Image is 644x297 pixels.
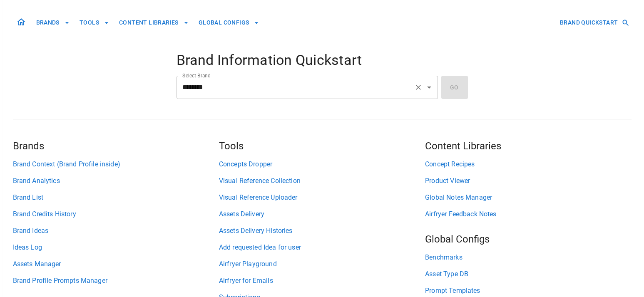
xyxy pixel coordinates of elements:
[425,176,631,186] a: Product Viewer
[425,286,631,296] a: Prompt Templates
[219,243,425,252] a: Add requested Idea for user
[425,233,631,246] h5: Global Configs
[76,15,112,30] button: TOOLS
[177,52,468,69] h4: Brand Information Quickstart
[425,252,631,262] a: Benchmarks
[219,193,425,203] a: Visual Reference Uploader
[13,159,219,169] a: Brand Context (Brand Profile inside)
[195,15,263,30] button: GLOBAL CONFIGS
[219,139,425,153] h5: Tools
[13,276,219,286] a: Brand Profile Prompts Manager
[13,243,219,252] a: Ideas Log
[13,176,219,186] a: Brand Analytics
[219,226,425,236] a: Assets Delivery Histories
[219,276,425,286] a: Airfryer for Emails
[33,15,73,30] button: BRANDS
[423,82,435,93] button: Open
[13,226,219,236] a: Brand Ideas
[13,193,219,203] a: Brand List
[13,209,219,219] a: Brand Credits History
[425,193,631,203] a: Global Notes Manager
[425,139,631,153] h5: Content Libraries
[425,209,631,219] a: Airfryer Feedback Notes
[182,72,211,79] label: Select Brand
[13,259,219,269] a: Assets Manager
[219,176,425,186] a: Visual Reference Collection
[425,269,631,279] a: Asset Type DB
[219,259,425,269] a: Airfryer Playground
[219,159,425,169] a: Concepts Dropper
[425,159,631,169] a: Concept Recipes
[413,82,424,93] button: Clear
[219,209,425,219] a: Assets Delivery
[116,15,192,30] button: CONTENT LIBRARIES
[13,139,219,153] h5: Brands
[557,15,631,30] button: BRAND QUICKSTART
